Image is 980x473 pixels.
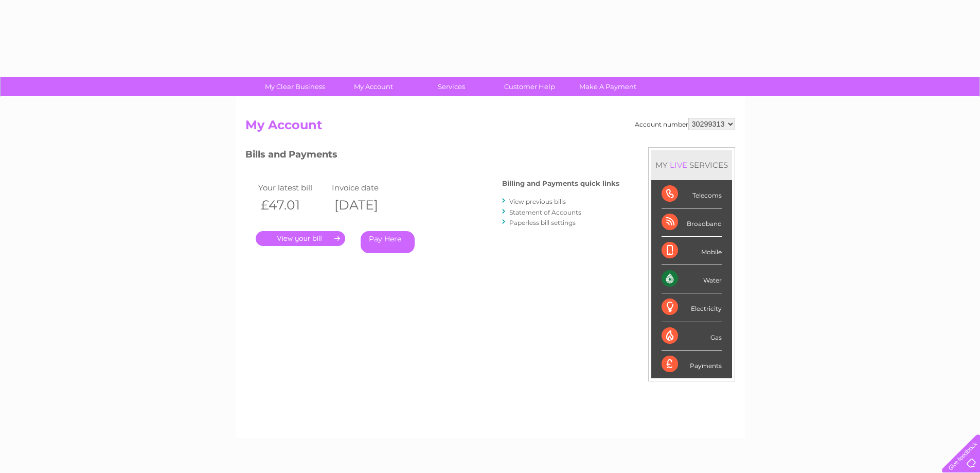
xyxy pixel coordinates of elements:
a: Services [409,77,494,96]
a: . [256,231,345,246]
div: Mobile [662,237,722,265]
th: £47.01 [256,195,330,216]
h3: Bills and Payments [245,147,619,165]
div: Gas [662,322,722,351]
a: Make A Payment [565,77,650,96]
div: Broadband [662,208,722,237]
h2: My Account [245,118,735,137]
div: Water [662,265,722,293]
div: Electricity [662,293,722,322]
a: View previous bills [509,198,566,205]
a: My Clear Business [253,77,337,96]
div: Telecoms [662,180,722,208]
a: Statement of Accounts [509,208,581,216]
div: LIVE [668,160,689,170]
div: MY SERVICES [651,150,732,180]
td: Your latest bill [256,181,330,195]
div: Account number [635,118,735,130]
th: [DATE] [329,195,403,216]
div: Payments [662,351,722,378]
a: Pay Here [361,231,415,253]
td: Invoice date [329,181,403,195]
a: My Account [331,77,416,96]
a: Customer Help [487,77,572,96]
h4: Billing and Payments quick links [502,180,619,187]
a: Paperless bill settings [509,219,576,226]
